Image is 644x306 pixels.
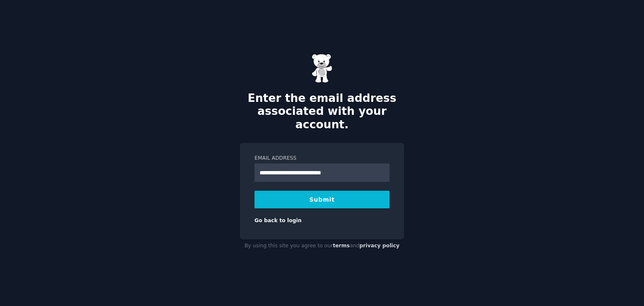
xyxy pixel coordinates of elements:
[254,191,390,208] button: Submit
[359,243,400,249] a: privacy policy
[240,239,404,253] div: By using this site you agree to our and
[254,218,301,223] a: Go back to login
[240,92,404,132] h2: Enter the email address associated with your account.
[312,54,332,83] img: Gummy Bear
[254,155,390,162] label: Email Address
[333,243,350,249] a: terms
